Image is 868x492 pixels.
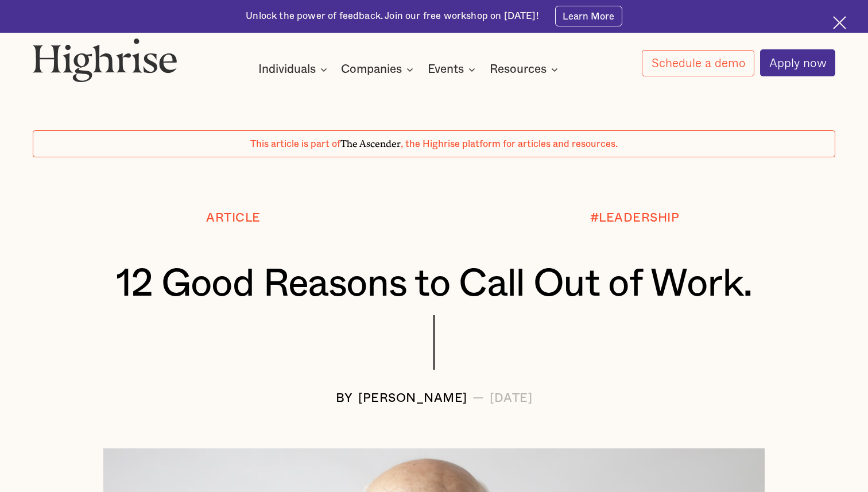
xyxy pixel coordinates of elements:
[341,63,417,76] div: Companies
[472,392,485,405] div: —
[66,263,802,305] h1: 12 Good Reasons to Call Out of Work.
[642,50,754,76] a: Schedule a demo
[33,38,178,82] img: Highrise logo
[206,211,261,224] div: Article
[258,63,331,76] div: Individuals
[358,392,467,405] div: [PERSON_NAME]
[490,63,547,76] div: Resources
[555,6,622,26] a: Learn More
[341,63,402,76] div: Companies
[760,49,836,76] a: Apply now
[250,140,340,149] span: This article is part of
[246,10,538,22] div: Unlock the power of feedback. Join our free workshop on [DATE]!
[490,63,561,76] div: Resources
[258,63,316,76] div: Individuals
[401,140,618,149] span: , the Highrise platform for articles and resources.
[336,392,353,405] div: BY
[590,211,680,224] div: #LEADERSHIP
[490,392,532,405] div: [DATE]
[340,136,401,148] span: The Ascender
[833,16,846,29] img: Cross icon
[428,63,464,76] div: Events
[428,63,479,76] div: Events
